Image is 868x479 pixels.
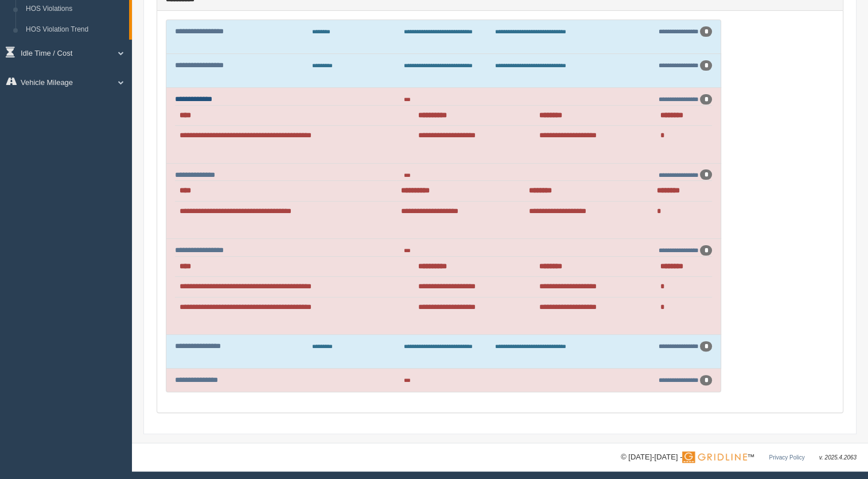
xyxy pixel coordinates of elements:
div: © [DATE]-[DATE] - ™ [621,451,857,463]
span: v. 2025.4.2063 [819,454,857,461]
img: Gridline [682,451,747,463]
a: HOS Violation Trend [21,20,129,40]
a: Privacy Policy [769,454,804,461]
